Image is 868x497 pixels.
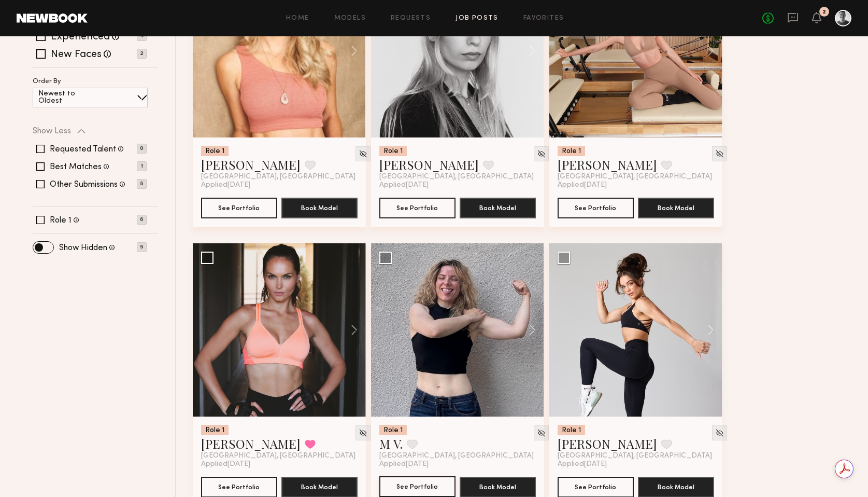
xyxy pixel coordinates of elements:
[359,429,367,437] img: Unhide Model
[201,146,229,156] div: Role 1
[460,482,536,491] a: Book Model
[379,460,536,468] div: Applied [DATE]
[379,173,534,181] span: [GEOGRAPHIC_DATA], [GEOGRAPHIC_DATA]
[558,460,714,468] div: Applied [DATE]
[379,156,479,173] a: [PERSON_NAME]
[379,476,456,497] button: See Portfolio
[638,198,714,218] button: Book Model
[379,452,534,460] span: [GEOGRAPHIC_DATA], [GEOGRAPHIC_DATA]
[201,435,301,452] a: [PERSON_NAME]
[50,181,118,189] label: Other Submissions
[137,215,147,225] p: 6
[359,149,367,158] img: Unhide Model
[558,173,712,181] span: [GEOGRAPHIC_DATA], [GEOGRAPHIC_DATA]
[715,149,724,158] img: Unhide Model
[638,203,714,212] a: Book Model
[558,198,634,218] button: See Portfolio
[286,15,309,22] a: Home
[537,149,546,158] img: Unhide Model
[281,482,358,491] a: Book Model
[558,435,657,452] a: [PERSON_NAME]
[201,156,301,173] a: [PERSON_NAME]
[558,156,657,173] a: [PERSON_NAME]
[50,145,116,154] label: Requested Talent
[822,9,826,15] div: 2
[50,216,72,225] label: Role 1
[638,482,714,491] a: Book Model
[137,179,147,189] p: 5
[537,429,546,437] img: Unhide Model
[33,78,61,85] p: Order By
[456,15,499,22] a: Job Posts
[558,452,712,460] span: [GEOGRAPHIC_DATA], [GEOGRAPHIC_DATA]
[379,435,403,452] a: M V.
[715,429,724,437] img: Unhide Model
[558,425,585,435] div: Role 1
[379,198,456,218] button: See Portfolio
[137,242,147,252] p: 5
[391,15,431,22] a: Requests
[50,163,102,171] label: Best Matches
[137,144,147,154] p: 0
[51,50,102,60] label: New Faces
[379,425,407,435] div: Role 1
[334,15,366,22] a: Models
[201,425,229,435] div: Role 1
[460,198,536,218] button: Book Model
[281,203,358,212] a: Book Model
[201,198,277,218] button: See Portfolio
[201,452,355,460] span: [GEOGRAPHIC_DATA], [GEOGRAPHIC_DATA]
[137,49,147,59] p: 2
[51,32,110,43] label: Experienced
[59,244,107,252] label: Show Hidden
[201,460,358,468] div: Applied [DATE]
[33,127,71,135] p: Show Less
[558,181,714,189] div: Applied [DATE]
[137,161,147,171] p: 1
[558,146,585,156] div: Role 1
[201,181,358,189] div: Applied [DATE]
[281,198,358,218] button: Book Model
[201,173,355,181] span: [GEOGRAPHIC_DATA], [GEOGRAPHIC_DATA]
[460,203,536,212] a: Book Model
[523,15,564,22] a: Favorites
[379,146,407,156] div: Role 1
[38,90,100,105] p: Newest to Oldest
[379,181,536,189] div: Applied [DATE]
